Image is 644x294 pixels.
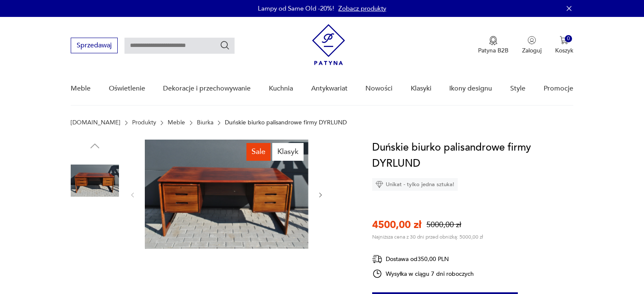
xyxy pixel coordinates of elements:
[220,40,230,50] button: Szukaj
[522,47,542,55] p: Zaloguj
[449,72,492,105] a: Ikony designu
[522,36,542,55] button: Zaloguj
[372,254,382,264] img: Ikona dostawy
[312,24,345,65] img: Patyna - sklep z meblami i dekoracjami vintage
[372,269,474,279] div: Wysyłka w ciągu 7 dni roboczych
[258,4,334,13] p: Lampy od Same Old -20%!
[478,36,509,55] a: Ikona medaluPatyna B2B
[71,119,120,126] a: [DOMAIN_NAME]
[132,119,156,126] a: Produkty
[560,36,568,44] img: Ikona koszyka
[168,119,185,126] a: Meble
[145,140,308,249] img: Zdjęcie produktu Duńskie biurko palisandrowe firmy DYRLUND
[555,36,573,55] button: 0Koszyk
[163,72,251,105] a: Dekoracje i przechowywanie
[365,72,392,105] a: Nowości
[71,211,119,259] img: Zdjęcie produktu Duńskie biurko palisandrowe firmy DYRLUND
[555,47,573,55] p: Koszyk
[272,143,304,161] div: Klasyk
[528,36,536,44] img: Ikonka użytkownika
[246,143,271,161] div: Sale
[225,119,347,126] p: Duńskie biurko palisandrowe firmy DYRLUND
[197,119,213,126] a: Biurka
[544,72,573,105] a: Promocje
[71,157,119,205] img: Zdjęcie produktu Duńskie biurko palisandrowe firmy DYRLUND
[411,72,431,105] a: Klasyki
[376,181,383,188] img: Ikona diamentu
[71,43,118,49] a: Sprzedawaj
[372,234,483,240] p: Najniższa cena z 30 dni przed obniżką: 5000,00 zł
[71,38,118,53] button: Sprzedawaj
[269,72,293,105] a: Kuchnia
[372,178,458,191] div: Unikat - tylko jedna sztuka!
[311,72,348,105] a: Antykwariat
[372,254,474,264] div: Dostawa od 350,00 PLN
[510,72,525,105] a: Style
[71,72,91,105] a: Meble
[478,47,509,55] p: Patyna B2B
[372,140,573,172] h1: Duńskie biurko palisandrowe firmy DYRLUND
[109,72,145,105] a: Oświetlenie
[426,220,461,230] p: 5000,00 zł
[565,35,572,42] div: 0
[372,218,421,232] p: 4500,00 zł
[338,4,386,13] a: Zobacz produkty
[489,36,498,45] img: Ikona medalu
[478,36,509,55] button: Patyna B2B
